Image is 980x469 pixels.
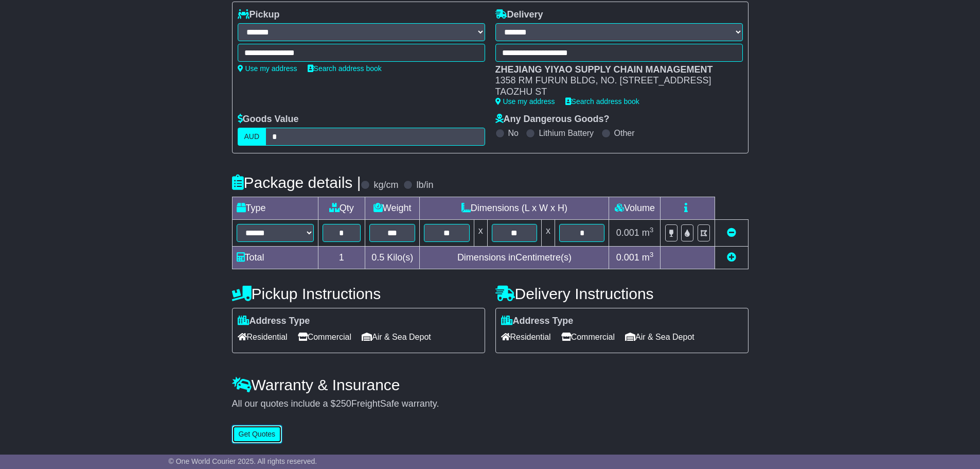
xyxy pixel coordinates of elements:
[232,425,282,443] button: Get Quotes
[232,246,318,269] td: Total
[727,228,736,238] a: Remove this item
[308,64,382,73] a: Search address book
[420,246,609,269] td: Dimensions in Centimetre(s)
[495,86,733,98] div: TAOZHU ST
[238,64,297,73] a: Use my address
[365,197,420,219] td: Weight
[238,329,288,345] span: Residential
[565,97,639,106] a: Search address book
[416,180,433,191] label: lb/in
[420,197,609,219] td: Dimensions (L x W x H)
[614,128,635,138] label: Other
[298,329,351,345] span: Commercial
[238,114,299,125] label: Goods Value
[232,285,485,302] h4: Pickup Instructions
[508,128,519,138] label: No
[318,197,365,219] td: Qty
[616,252,639,263] span: 0.001
[495,64,733,76] div: ZHEJIANG YIYAO SUPPLY CHAIN MANAGEMENT
[625,329,694,345] span: Air & Sea Depot
[336,398,351,409] span: 250
[616,228,639,238] span: 0.001
[232,376,749,393] h4: Warranty & Insurance
[650,226,654,234] sup: 3
[474,219,487,246] td: x
[650,251,654,258] sup: 3
[495,114,610,125] label: Any Dangerous Goods?
[642,252,654,263] span: m
[495,97,555,106] a: Use my address
[238,128,266,146] label: AUD
[609,197,661,219] td: Volume
[238,9,280,21] label: Pickup
[539,128,594,138] label: Lithium Battery
[365,246,420,269] td: Kilo(s)
[561,329,615,345] span: Commercial
[727,252,736,263] a: Add new item
[232,174,361,191] h4: Package details |
[495,75,733,86] div: 1358 RM FURUN BLDG, NO. [STREET_ADDRESS]
[362,329,431,345] span: Air & Sea Depot
[371,252,384,263] span: 0.5
[318,246,365,269] td: 1
[495,9,543,21] label: Delivery
[232,398,749,410] div: All our quotes include a $ FreightSafe warranty.
[501,329,551,345] span: Residential
[501,316,574,327] label: Address Type
[495,285,749,302] h4: Delivery Instructions
[232,197,318,219] td: Type
[169,457,317,465] span: © One World Courier 2025. All rights reserved.
[642,228,654,238] span: m
[542,219,555,246] td: x
[238,316,310,327] label: Address Type
[373,180,398,191] label: kg/cm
